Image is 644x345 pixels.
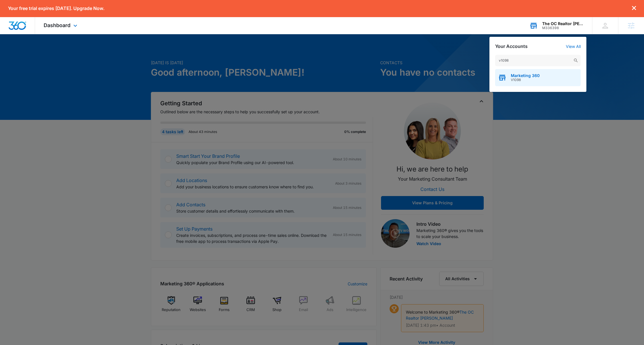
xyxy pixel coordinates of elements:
[632,6,636,11] button: dismiss this dialog
[542,26,584,30] div: account id
[566,44,581,49] a: View All
[495,55,581,66] input: Search Accounts
[495,44,528,49] h2: Your Accounts
[495,69,581,86] button: Marketing 360V1098
[35,17,87,34] div: Dashboard
[511,73,540,78] span: Marketing 360
[8,6,104,11] p: Your free trial expires [DATE]. Upgrade Now.
[44,22,70,28] span: Dashboard
[511,78,540,82] span: V1098
[542,21,584,26] div: account name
